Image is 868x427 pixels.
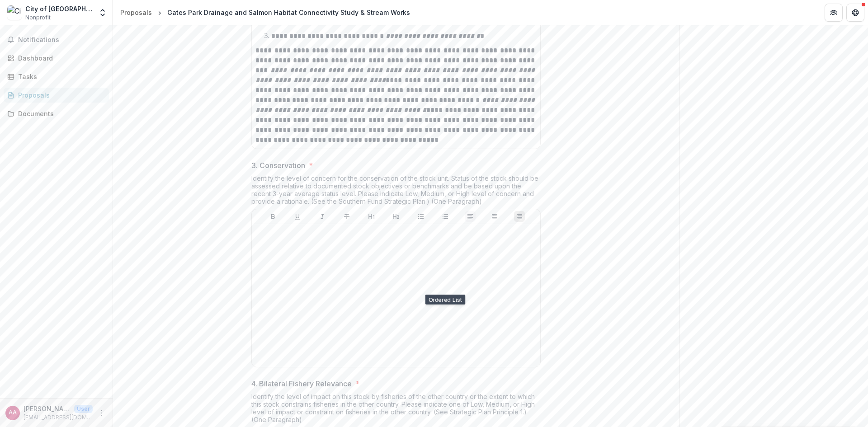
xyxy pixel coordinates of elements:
p: 3. Conservation [251,160,305,171]
button: Bold [268,211,278,222]
button: Get Help [846,4,864,22]
div: Documents [18,109,102,118]
p: [EMAIL_ADDRESS][DOMAIN_NAME] [24,413,93,422]
nav: breadcrumb [117,6,414,19]
div: Proposals [18,90,102,100]
button: Open entity switcher [96,4,109,22]
a: Proposals [117,6,156,19]
span: Notifications [18,36,105,44]
button: Notifications [4,33,109,47]
button: Ordered List [440,211,451,222]
div: Ajai Varghese Alex [9,410,17,416]
button: Partners [825,4,843,22]
span: Nonprofit [25,14,51,22]
button: More [96,408,107,418]
button: Align Left [465,211,476,222]
a: Tasks [4,69,109,84]
div: City of [GEOGRAPHIC_DATA] [25,4,93,14]
img: City of Port Coquitlam [7,5,22,20]
p: [PERSON_NAME] [PERSON_NAME] [24,404,71,413]
a: Proposals [4,88,109,103]
div: Identify the level of concern for the conservation of the stock unit. Status of the stock should ... [251,174,541,209]
button: Bullet List [415,211,426,222]
div: Dashboard [18,53,102,63]
button: Align Center [489,211,500,222]
div: Proposals [120,8,152,17]
p: 4. Bilateral Fishery Relevance [251,378,352,389]
p: User [74,405,93,413]
div: Gates Park Drainage and Salmon Habitat Connectivity Study & Stream Works [167,8,410,17]
button: Heading 2 [391,211,401,222]
button: Align Right [514,211,525,222]
div: Identify the level of impact on this stock by fisheries of the other country or the extent to whi... [251,393,541,427]
button: Italicize [317,211,328,222]
a: Documents [4,106,109,121]
button: Underline [292,211,303,222]
div: Tasks [18,72,102,81]
a: Dashboard [4,51,109,66]
button: Heading 1 [366,211,377,222]
button: Strike [341,211,352,222]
